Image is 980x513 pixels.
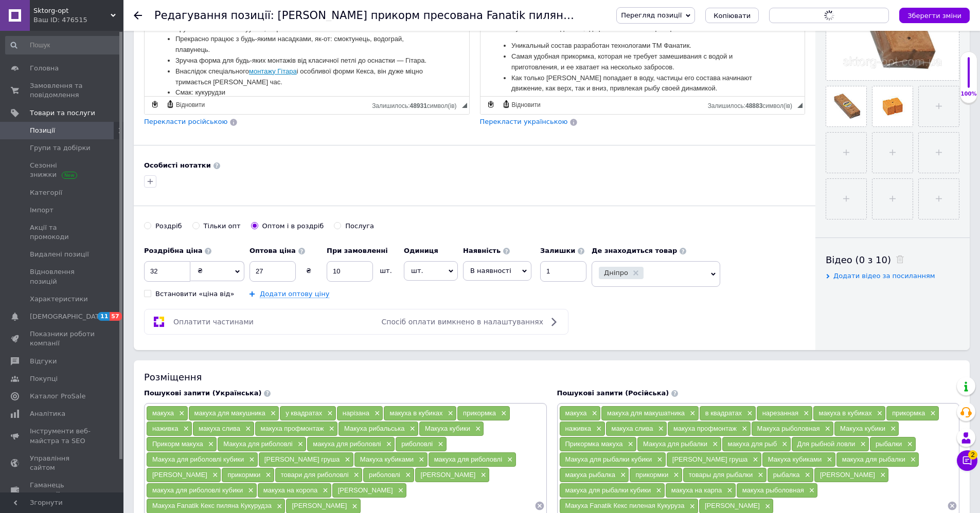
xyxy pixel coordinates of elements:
[565,471,615,479] span: макуха рыбалка
[928,409,936,418] span: ×
[98,312,110,321] span: 11
[144,389,261,397] span: Пошукові запити (Українська)
[263,471,271,480] span: ×
[30,427,95,445] span: Інструменти веб-майстра та SEO
[687,409,696,418] span: ×
[907,12,961,20] i: Зберегти зміни
[30,267,95,286] span: Відновлення позицій
[565,486,651,494] span: макуха для рыбалки кубики
[268,409,276,418] span: ×
[360,455,414,463] span: Макуха кубиками
[654,455,663,464] span: ×
[773,471,800,479] span: рыбалка
[246,455,255,464] span: ×
[31,120,294,354] li: Смак: кукурудзи
[421,471,476,479] span: [PERSON_NAME]
[501,99,542,110] a: Відновити
[724,486,733,495] span: ×
[607,409,685,417] span: макуха для макушатника
[10,10,314,474] body: Редактор, C0175C9F-F1EE-4085-BBC9-CBC607BA35F1
[382,318,543,326] span: Спосіб оплати вимкнено в налаштуваннях
[250,261,296,282] input: 0
[801,409,809,418] span: ×
[174,101,205,109] span: Відновити
[565,502,685,509] span: Макуха Fanatik Кекс пиленая Кукуруза
[807,486,815,495] span: ×
[755,471,763,480] span: ×
[446,409,454,418] span: ×
[407,425,416,433] span: ×
[435,440,443,449] span: ×
[30,81,95,100] span: Замовлення та повідомлення
[557,389,669,397] span: Пошукові запити (Російська)
[30,188,62,197] span: Категорії
[968,450,977,460] span: 2
[478,471,486,480] span: ×
[30,374,58,383] span: Покупці
[30,357,57,366] span: Відгуки
[263,486,318,494] span: макуха на коропа
[10,28,314,39] p: Размер кубика - 45х35х23мм
[274,502,282,511] span: ×
[345,222,374,231] div: Послуга
[31,126,294,148] li: Период растворения - равномерный длительное время - до нескольких часов, в зависимости от того, е...
[463,247,501,254] b: Наявність
[876,440,902,448] span: рыбалки
[762,502,771,511] span: ×
[175,11,284,19] strong: ТМ Фанатик. 1 упаковка/4 кубики
[31,73,294,84] li: Уникальный состав разработан технологами ТМ Фанатик.
[672,455,748,463] span: [PERSON_NAME] груша
[295,440,304,449] span: ×
[710,440,718,449] span: ×
[779,440,788,449] span: ×
[463,409,496,417] span: прикормка
[604,269,628,276] span: Дніпро
[204,222,241,231] div: Тільки опт
[262,222,324,231] div: Оптом і в роздріб
[485,99,496,110] a: Зробити резервну копію зараз
[797,103,803,108] span: Потягніть для зміни розмірів
[152,440,203,448] span: Прикорм макуха
[409,102,426,109] span: 48931
[154,9,633,22] h1: Редагування позиції: Кекс прикорм пресована Fanatik пиляна Кукурудза
[689,471,753,479] span: товары для рыбалки
[30,161,95,179] span: Сезонні знижки
[653,486,662,495] span: ×
[505,455,513,464] span: ×
[281,471,349,479] span: товари для риболовлі
[510,101,541,109] span: Відновити
[33,15,123,25] div: Ваш ID: 476515
[833,272,935,280] span: Додати відео за посиланням
[198,267,203,274] span: ₴
[671,486,722,494] span: макуха на карпа
[742,486,804,494] span: макуха рыболовная
[155,289,235,299] div: Встановити «ціна від»
[30,143,91,153] span: Групи та добірки
[957,450,977,471] button: Чат з покупцем2
[146,11,175,19] strong: Кукуруза
[286,409,322,417] span: у квадратах
[656,425,664,433] span: ×
[152,425,178,432] span: наживка
[768,455,822,463] span: Макуха кубиками
[643,440,707,448] span: Макуха для рыбалки
[612,425,653,432] span: макуха слива
[750,455,758,464] span: ×
[705,8,759,23] button: Копіювати
[404,261,458,281] span: шт.
[373,266,399,276] div: шт.
[296,266,322,276] div: ₴
[389,409,442,417] span: макуха в кубиках
[325,409,333,418] span: ×
[739,425,747,433] span: ×
[30,481,95,499] span: Гаманець компанії
[372,100,461,109] div: Кiлькiсть символiв
[144,371,959,383] div: Розміщення
[351,471,360,480] span: ×
[820,471,875,479] span: [PERSON_NAME]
